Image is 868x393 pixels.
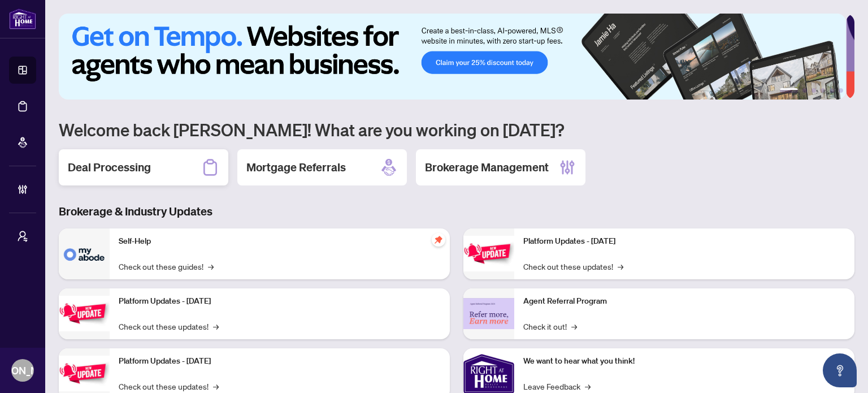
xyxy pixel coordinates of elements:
button: 2 [802,88,807,93]
p: We want to hear what you think! [523,355,845,368]
button: 1 [780,88,798,93]
p: Platform Updates - [DATE] [119,355,441,368]
p: Platform Updates - [DATE] [119,295,441,308]
img: Self-Help [59,228,110,279]
img: Agent Referral Program [463,298,514,329]
button: Open asap [823,353,857,387]
button: 4 [821,88,825,93]
a: Check out these guides!→ [119,260,214,273]
span: → [571,320,577,332]
h3: Brokerage & Industry Updates [59,204,854,219]
button: 3 [811,88,816,93]
span: pushpin [432,233,445,247]
a: Leave Feedback→ [523,380,591,392]
span: → [618,260,623,273]
span: → [213,380,219,392]
button: 5 [830,88,834,93]
img: Platform Updates - July 21, 2025 [59,356,110,391]
img: Platform Updates - June 23, 2025 [463,236,514,271]
span: → [213,320,219,332]
a: Check out these updates!→ [523,260,623,273]
span: user-switch [17,231,28,242]
h1: Welcome back [PERSON_NAME]! What are you working on [DATE]? [59,119,854,140]
a: Check out these updates!→ [119,380,219,392]
button: 6 [839,88,843,93]
span: → [208,260,214,273]
a: Check out these updates!→ [119,320,219,332]
a: Check it out!→ [523,320,577,332]
span: → [585,380,591,392]
p: Agent Referral Program [523,295,845,308]
p: Platform Updates - [DATE] [523,235,845,248]
img: Slide 0 [59,14,846,100]
img: Platform Updates - September 16, 2025 [59,296,110,331]
h2: Brokerage Management [425,159,549,175]
p: Self-Help [119,235,441,248]
img: logo [9,8,36,29]
h2: Deal Processing [68,159,151,175]
h2: Mortgage Referrals [246,159,346,175]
